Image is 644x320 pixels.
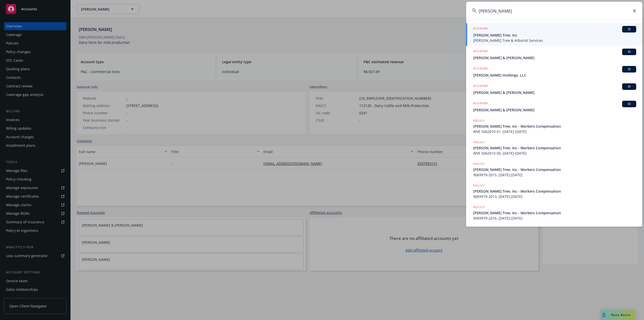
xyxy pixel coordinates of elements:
span: [PERSON_NAME] & [PERSON_NAME] [473,107,636,113]
h5: POLICY [473,118,485,123]
a: POLICY[PERSON_NAME] Tree, Inc - Workers Compensation9069979-2015, [DATE]-[DATE] [466,159,642,180]
a: ACCOUNTBI[PERSON_NAME] & [PERSON_NAME] [466,46,642,63]
a: ACCOUNTBI[PERSON_NAME] & [PERSON_NAME] [466,98,642,115]
span: [PERSON_NAME] Tree, Inc - Workers Compensation [473,167,636,172]
span: [PERSON_NAME] Tree & Arborist Services [473,38,636,43]
span: 9069979-2016, [DATE]-[DATE] [473,216,636,221]
a: ACCOUNTBI[PERSON_NAME] Tree, Inc[PERSON_NAME] Tree & Arborist Services [466,23,642,46]
h5: POLICY [473,140,485,145]
span: BI [624,27,634,31]
input: Search... [466,2,642,20]
span: [PERSON_NAME] Holdings, LLC [473,73,636,78]
a: POLICY[PERSON_NAME] Tree, Inc - Workers CompensationWVE 5062010 01, [DATE]-[DATE] [466,115,642,137]
a: ACCOUNTBI[PERSON_NAME] Holdings, LLC [466,63,642,81]
h5: ACCOUNT [473,26,489,32]
h5: ACCOUNT [473,83,489,89]
span: [PERSON_NAME] Tree, Inc - Workers Compensation [473,124,636,129]
span: BI [624,102,634,106]
span: BI [624,50,634,54]
a: ACCOUNTBI[PERSON_NAME] & [PERSON_NAME] [466,81,642,98]
span: [PERSON_NAME] Tree, Inc - Workers Compensation [473,210,636,216]
span: [PERSON_NAME] & [PERSON_NAME] [473,55,636,60]
span: WVE 5062010 01, [DATE]-[DATE] [473,129,636,134]
h5: ACCOUNT [473,101,489,107]
a: POLICY[PERSON_NAME] Tree, Inc - Workers Compensation9069979-2013, [DATE]-[DATE] [466,180,642,202]
h5: POLICY [473,161,485,166]
span: BI [624,67,634,72]
h5: POLICY [473,183,485,188]
h5: POLICY [473,205,485,210]
span: BI [624,84,634,89]
span: [PERSON_NAME] Tree, Inc - Workers Compensation [473,145,636,151]
h5: ACCOUNT [473,66,489,72]
span: [PERSON_NAME] & [PERSON_NAME] [473,90,636,95]
h5: ACCOUNT [473,49,489,55]
span: 9069979-2015, [DATE]-[DATE] [473,172,636,177]
a: POLICY[PERSON_NAME] Tree, Inc - Workers Compensation9069979-2016, [DATE]-[DATE] [466,202,642,224]
span: 9069979-2013, [DATE]-[DATE] [473,194,636,199]
a: POLICY[PERSON_NAME] Tree, Inc - Workers CompensationWVE 5062010 00, [DATE]-[DATE] [466,137,642,159]
span: [PERSON_NAME] Tree, Inc - Workers Compensation [473,189,636,194]
span: WVE 5062010 00, [DATE]-[DATE] [473,151,636,156]
span: [PERSON_NAME] Tree, Inc [473,32,636,38]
